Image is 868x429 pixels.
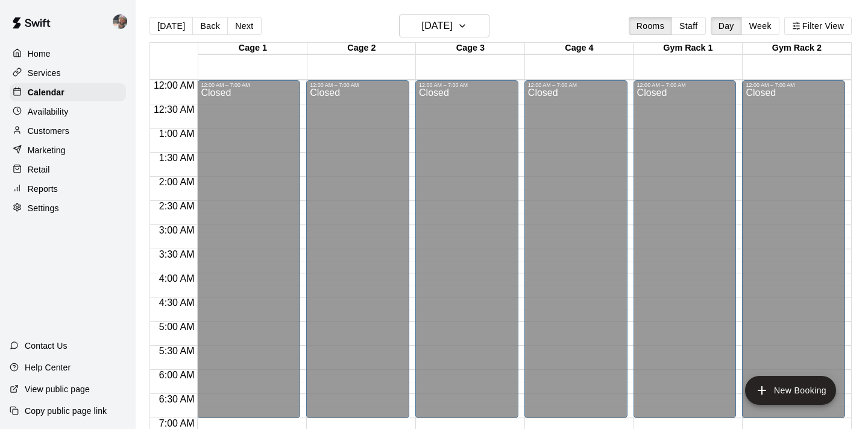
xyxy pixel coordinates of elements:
div: Closed [310,88,406,422]
button: add [745,376,836,405]
button: Next [227,17,261,35]
div: Closed [746,88,841,422]
div: 12:00 AM – 7:00 AM [528,82,624,88]
div: 12:00 AM – 7:00 AM [746,82,841,88]
span: 3:00 AM [156,225,198,235]
span: 5:30 AM [156,346,198,356]
div: Closed [637,88,733,422]
span: 1:00 AM [156,129,198,139]
span: 2:00 AM [156,177,198,187]
img: Trent Hadley [113,14,127,29]
span: 4:00 AM [156,273,198,284]
span: 6:30 AM [156,394,198,404]
div: Gym Rack 1 [634,43,743,54]
div: Cage 2 [307,43,417,54]
div: 12:00 AM – 7:00 AM [201,82,297,88]
span: 7:00 AM [156,418,198,428]
div: Cage 3 [416,43,525,54]
p: Calendar [28,86,64,98]
a: Settings [10,199,126,217]
button: Rooms [629,17,672,35]
div: 12:00 AM – 7:00 AM: Closed [524,80,627,418]
div: Cage 1 [198,43,307,54]
h6: [DATE] [422,17,453,34]
div: 12:00 AM – 7:00 AM: Closed [197,80,300,418]
a: Marketing [10,141,126,159]
span: 5:00 AM [156,322,198,332]
p: Settings [28,202,59,214]
span: 1:30 AM [156,153,198,163]
button: Day [711,17,742,35]
p: Services [28,67,61,79]
div: Closed [528,88,624,422]
a: Retail [10,160,126,179]
a: Calendar [10,83,126,101]
p: Availability [28,106,69,118]
a: Availability [10,103,126,121]
div: 12:00 AM – 7:00 AM: Closed [306,80,409,418]
p: Help Center [25,361,71,373]
a: Customers [10,122,126,140]
a: Services [10,64,126,82]
span: 4:30 AM [156,297,198,308]
div: 12:00 AM – 7:00 AM [419,82,515,88]
button: [DATE] [399,14,489,37]
span: 6:00 AM [156,370,198,380]
div: 12:00 AM – 7:00 AM: Closed [634,80,737,418]
p: Home [28,48,51,60]
span: 12:00 AM [151,80,198,91]
button: Week [741,17,779,35]
p: Copy public page link [25,405,107,417]
div: Closed [419,88,515,422]
span: 2:30 AM [156,201,198,211]
p: View public page [25,383,90,395]
div: 12:00 AM – 7:00 AM: Closed [415,80,518,418]
p: Marketing [28,144,66,156]
p: Contact Us [25,340,68,352]
p: Retail [28,164,50,176]
div: 12:00 AM – 7:00 AM [310,82,406,88]
div: Cage 4 [525,43,634,54]
a: Reports [10,180,126,198]
button: Filter View [784,17,852,35]
div: Trent Hadley [110,10,136,34]
span: 3:30 AM [156,249,198,259]
p: Reports [28,183,58,195]
a: Home [10,45,126,63]
button: Staff [671,17,706,35]
div: 12:00 AM – 7:00 AM: Closed [742,80,845,418]
button: [DATE] [149,17,193,35]
button: Back [192,17,228,35]
div: Gym Rack 2 [743,43,852,54]
span: 12:30 AM [151,104,198,115]
div: Closed [201,88,297,422]
p: Customers [28,125,69,137]
div: 12:00 AM – 7:00 AM [637,82,733,88]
